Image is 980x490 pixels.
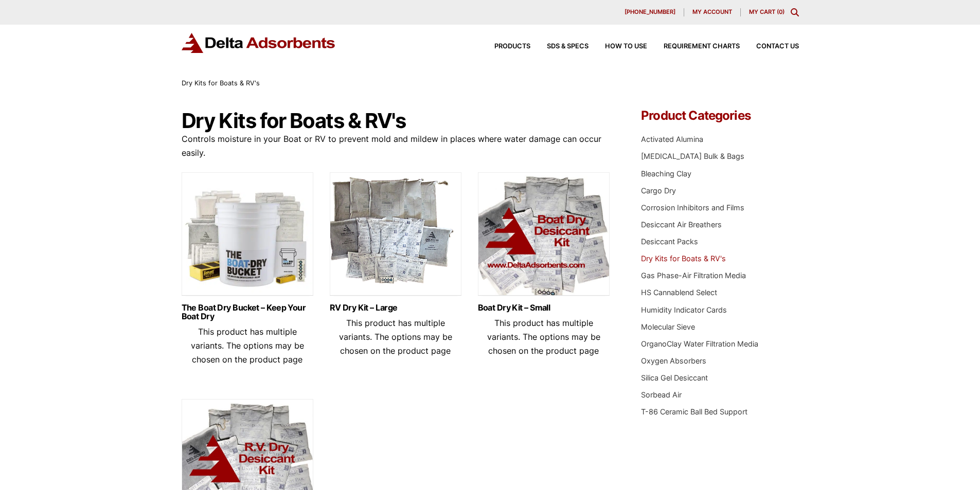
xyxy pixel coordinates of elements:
[641,373,708,382] a: Silica Gel Desiccant
[684,8,741,16] a: My account
[647,43,740,50] a: Requirement Charts
[547,43,589,50] span: SDS & SPECS
[191,326,304,365] span: This product has multiple variants. The options may be chosen on the product page
[641,237,698,246] a: Desiccant Packs
[641,288,717,297] a: HS Cannablend Select
[641,271,746,280] a: Gas Phase-Air Filtration Media
[740,43,799,50] a: Contact Us
[641,254,726,263] a: Dry Kits for Boats & RV's
[641,186,676,195] a: Cargo Dry
[182,79,260,87] span: Dry Kits for Boats & RV's
[692,9,732,15] span: My account
[182,172,313,301] img: The Boat Dry Bucket
[339,318,452,356] span: This product has multiple variants. The options may be chosen on the product page
[641,322,695,331] a: Molecular Sieve
[641,390,682,399] a: Sorbead Air
[182,132,611,160] p: Controls moisture in your Boat or RV to prevent mold and mildew in places where water damage can ...
[182,110,611,132] h1: Dry Kits for Boats & RV's
[779,8,782,15] span: 0
[641,305,727,314] a: Humidity Indicator Cards
[641,152,744,160] a: [MEDICAL_DATA] Bulk & Bags
[641,339,758,348] a: OrganoClay Water Filtration Media
[605,43,647,50] span: How to Use
[616,8,684,16] a: [PHONE_NUMBER]
[641,110,798,122] h4: Product Categories
[641,407,747,416] a: T-86 Ceramic Ball Bed Support
[330,303,461,312] a: RV Dry Kit – Large
[589,43,647,50] a: How to Use
[182,33,336,53] img: Delta Adsorbents
[756,43,799,50] span: Contact Us
[664,43,740,50] span: Requirement Charts
[791,8,799,16] div: Toggle Modal Content
[182,303,313,321] a: The Boat Dry Bucket – Keep Your Boat Dry
[641,169,691,178] a: Bleaching Clay
[641,135,703,143] a: Activated Alumina
[641,203,744,212] a: Corrosion Inhibitors and Films
[749,8,785,15] a: My Cart (0)
[530,43,589,50] a: SDS & SPECS
[478,43,530,50] a: Products
[641,356,706,365] a: Oxygen Absorbers
[487,318,600,356] span: This product has multiple variants. The options may be chosen on the product page
[641,220,722,229] a: Desiccant Air Breathers
[478,303,610,312] a: Boat Dry Kit – Small
[494,43,530,50] span: Products
[625,9,675,15] span: [PHONE_NUMBER]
